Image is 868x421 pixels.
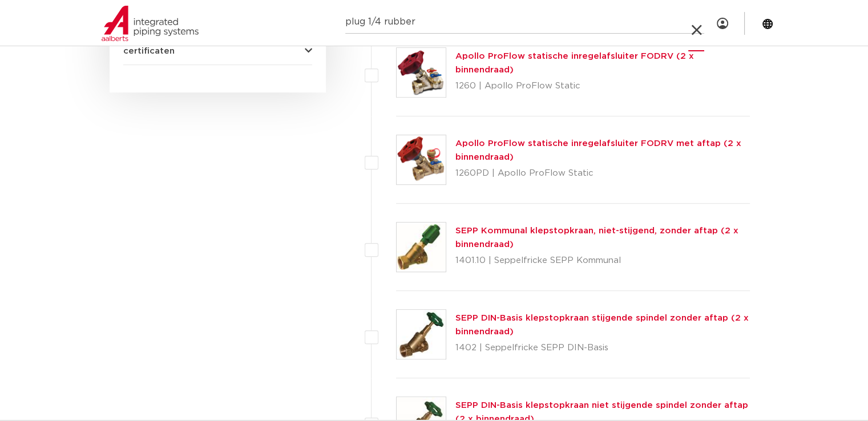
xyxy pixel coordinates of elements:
[397,48,446,97] img: Thumbnail for Apollo ProFlow statische inregelafsluiter FODRV (2 x binnendraad)
[455,226,738,249] a: SEPP Kommunal klepstopkraan, niet-stijgend, zonder aftap (2 x binnendraad)
[455,252,750,270] p: 1401.10 | Seppelfricke SEPP Kommunal
[123,47,175,55] span: certificaten
[455,77,750,95] p: 1260 | Apollo ProFlow Static
[397,135,446,184] img: Thumbnail for Apollo ProFlow statische inregelafsluiter FODRV met aftap (2 x binnendraad)
[455,52,694,74] a: Apollo ProFlow statische inregelafsluiter FODRV (2 x binnendraad)
[455,314,749,336] a: SEPP DIN-Basis klepstopkraan stijgende spindel zonder aftap (2 x binnendraad)
[345,11,704,34] input: zoeken...
[455,339,750,357] p: 1402 | Seppelfricke SEPP DIN-Basis
[397,310,446,359] img: Thumbnail for SEPP DIN-Basis klepstopkraan stijgende spindel zonder aftap (2 x binnendraad)
[455,164,750,183] p: 1260PD | Apollo ProFlow Static
[397,222,446,272] img: Thumbnail for SEPP Kommunal klepstopkraan, niet-stijgend, zonder aftap (2 x binnendraad)
[455,139,741,161] a: Apollo ProFlow statische inregelafsluiter FODRV met aftap (2 x binnendraad)
[123,47,312,55] button: certificaten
